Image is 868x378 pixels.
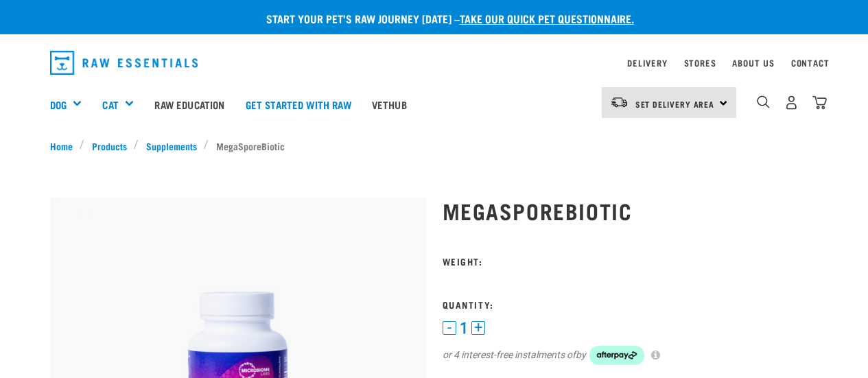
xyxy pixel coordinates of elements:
[50,139,819,153] nav: breadcrumbs
[471,321,485,335] button: +
[443,321,456,335] button: -
[460,15,634,21] a: take our quick pet questionnaire.
[50,97,67,113] a: Dog
[102,97,118,113] a: Cat
[139,139,204,153] a: Supplements
[460,321,468,335] span: 1
[144,77,235,132] a: Raw Education
[443,256,819,266] h3: Weight:
[443,198,819,223] h1: MegaSporeBiotic
[235,77,362,132] a: Get started with Raw
[39,45,830,80] nav: dropdown navigation
[812,95,827,110] img: home-icon@2x.png
[362,77,417,132] a: Vethub
[84,139,134,153] a: Products
[757,95,770,108] img: home-icon-1@2x.png
[732,60,774,65] a: About Us
[443,299,819,309] h3: Quantity:
[443,346,819,365] div: or 4 interest-free instalments of by
[50,51,198,75] img: Raw Essentials Logo
[635,102,715,106] span: Set Delivery Area
[610,96,629,108] img: van-moving.png
[784,95,799,110] img: user.png
[627,60,667,65] a: Delivery
[589,346,644,365] img: Afterpay
[791,60,830,65] a: Contact
[684,60,716,65] a: Stores
[50,139,80,153] a: Home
